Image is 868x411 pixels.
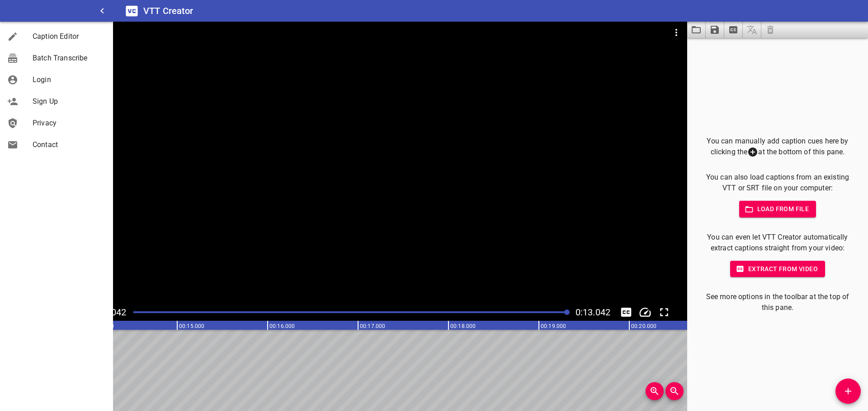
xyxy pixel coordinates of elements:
[743,22,761,38] span: Add some captions below, then you can translate them.
[7,96,33,107] div: Sign Up
[7,118,33,129] div: Privacy
[746,203,809,215] span: Load from file
[656,304,673,321] button: Toggle fullscreen
[33,139,106,150] span: Contact
[618,304,635,321] button: Toggle captions
[631,323,656,329] text: 00:20.000
[33,96,106,107] span: Sign Up
[730,261,825,277] button: Extract from video
[646,382,664,400] button: Zoom In
[450,323,476,329] text: 00:18.000
[665,22,687,43] button: Video Options
[702,232,854,254] p: You can even let VTT Creator automatically extract captions straight from your video:
[33,74,106,85] span: Login
[691,24,702,35] svg: Load captions from file
[724,22,743,38] button: Extract captions from video
[7,31,33,42] div: Caption Editor
[618,304,635,321] div: Hide/Show Captions
[576,307,610,318] span: Video Duration
[7,139,33,150] div: Contact
[143,4,193,18] h6: VTT Creator
[7,53,33,64] div: Batch Transcribe
[702,172,854,194] p: You can also load captions from an existing VTT or SRT file on your computer:
[739,201,816,217] button: Load from file
[702,136,854,158] p: You can manually add caption cues here by clicking the at the bottom of this pane.
[360,323,385,329] text: 00:17.000
[835,379,861,404] button: Add Cue
[637,304,654,321] div: Playback Speed
[541,323,566,329] text: 00:19.000
[133,311,568,313] div: Play progress
[656,304,673,321] div: Toggle Full Screen
[33,118,106,129] span: Privacy
[702,291,854,313] p: See more options in the toolbar at the top of this pane.
[687,22,706,38] button: Load captions from file
[179,323,204,329] text: 00:15.000
[7,74,33,85] div: Login
[706,22,724,38] button: Save captions to file
[737,263,818,275] span: Extract from video
[269,323,295,329] text: 00:16.000
[33,31,106,42] span: Caption Editor
[665,382,684,400] button: Zoom Out
[637,304,654,321] button: Change Playback Speed
[709,24,720,35] svg: Save captions to file
[33,53,106,64] span: Batch Transcribe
